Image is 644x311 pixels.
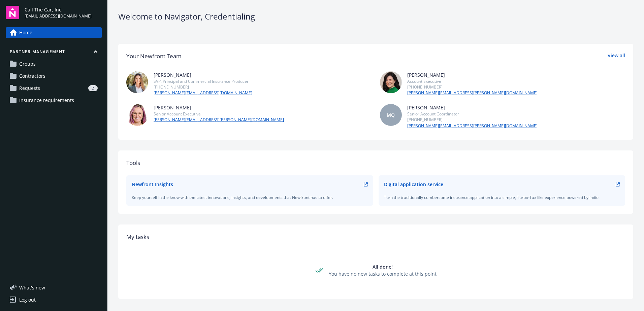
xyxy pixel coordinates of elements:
span: Home [19,27,32,38]
a: [PERSON_NAME][EMAIL_ADDRESS][PERSON_NAME][DOMAIN_NAME] [407,123,538,129]
span: Insurance requirements [19,95,74,106]
div: [PERSON_NAME] [407,104,538,111]
div: [PERSON_NAME] [407,71,538,78]
img: photo [126,104,148,126]
div: [PERSON_NAME] [154,104,284,111]
div: You have no new tasks to complete at this point [329,270,437,277]
div: [PHONE_NUMBER] [407,84,538,90]
span: [EMAIL_ADDRESS][DOMAIN_NAME] [25,13,92,19]
span: Groups [19,59,36,69]
div: Account Executive [407,78,538,84]
div: Digital application service [384,181,443,188]
div: [PHONE_NUMBER] [154,84,252,90]
div: My tasks [126,233,625,241]
div: Keep yourself in the know with the latest innovations, insights, and developments that Newfront h... [132,195,368,200]
a: Insurance requirements [6,95,102,106]
div: All done! [329,263,437,270]
a: Home [6,27,102,38]
button: What's new [6,284,56,291]
div: Welcome to Navigator , Credentialing [118,11,633,22]
a: View all [608,52,625,61]
img: photo [380,71,402,93]
div: Log out [19,295,36,305]
a: [PERSON_NAME][EMAIL_ADDRESS][DOMAIN_NAME] [154,90,252,96]
span: What ' s new [19,284,45,291]
a: [PERSON_NAME][EMAIL_ADDRESS][PERSON_NAME][DOMAIN_NAME] [407,90,538,96]
div: Senior Account Executive [154,111,284,117]
a: Requests2 [6,83,102,94]
div: Senior Account Coordinator [407,111,538,117]
img: navigator-logo.svg [6,6,19,19]
div: [PHONE_NUMBER] [407,117,538,123]
span: MQ [387,111,395,118]
div: Tools [126,159,625,167]
button: Partner management [6,49,102,57]
div: Newfront Insights [132,181,173,188]
button: Call The Car, Inc.[EMAIL_ADDRESS][DOMAIN_NAME] [25,6,102,19]
div: SVP, Principal and Commercial Insurance Producer [154,78,252,84]
img: photo [126,71,148,93]
div: [PERSON_NAME] [154,71,252,78]
a: [PERSON_NAME][EMAIL_ADDRESS][PERSON_NAME][DOMAIN_NAME] [154,117,284,123]
span: Call The Car, Inc. [25,6,92,13]
div: 2 [88,85,98,91]
div: Your Newfront Team [126,52,182,61]
span: Requests [19,83,40,94]
a: Contractors [6,71,102,81]
span: Contractors [19,71,45,81]
a: Groups [6,59,102,69]
div: Turn the traditionally cumbersome insurance application into a simple, Turbo-Tax like experience ... [384,195,620,200]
